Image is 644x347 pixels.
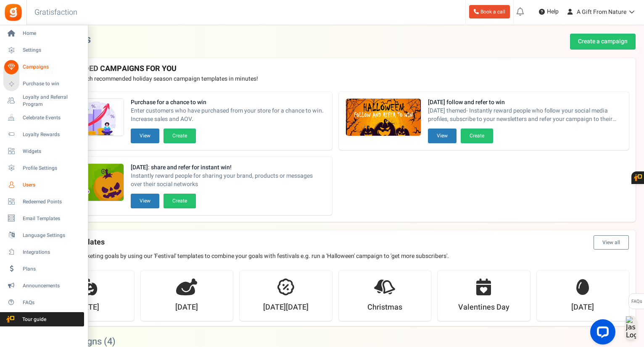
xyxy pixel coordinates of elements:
[428,98,623,107] strong: [DATE] follow and refer to win
[3,161,84,175] a: Profile Settings
[23,63,82,71] span: Campaigns
[263,302,309,313] strong: [DATE][DATE]
[3,295,84,310] a: FAQs
[42,75,629,83] p: Preview and launch recommended holiday season campaign templates in minutes!
[3,144,84,158] a: Widgets
[23,215,82,222] span: Email Templates
[631,294,642,310] span: FAQs
[23,232,82,239] span: Language Settings
[164,129,196,143] button: Create
[367,302,402,313] strong: Christmas
[23,131,82,138] span: Loyalty Rewards
[23,266,82,273] span: Plans
[131,98,325,107] strong: Purchase for a chance to win
[3,262,84,276] a: Plans
[23,114,82,121] span: Celebrate Events
[3,178,84,192] a: Users
[461,129,493,143] button: Create
[42,65,629,73] h4: RECOMMENDED CAMPAIGNS FOR YOU
[3,245,84,259] a: Integrations
[458,302,509,313] strong: Valentines Day
[4,3,23,22] img: Gratisfaction
[131,107,325,124] span: Enter customers who have purchased from your store for a chance to win. Increase sales and AOV.
[131,163,325,172] strong: [DATE]: share and refer for instant win!
[3,26,84,41] a: Home
[23,94,84,108] span: Loyalty and Referral Program
[131,172,325,189] span: Instantly reward people for sharing your brand, products or messages over their social networks
[428,129,457,143] button: View
[536,5,562,18] a: Help
[4,316,63,323] span: Tour guide
[23,80,82,87] span: Purchase to win
[428,107,623,124] span: [DATE] themed- Instantly reward people who follow your social media profiles, subscribe to your n...
[23,30,82,37] span: Home
[3,94,84,108] a: Loyalty and Referral Program
[3,60,84,74] a: Campaigns
[23,181,82,189] span: Users
[594,235,629,250] button: View all
[577,8,626,16] span: A Gift From Nature
[570,34,636,50] a: Create a campaign
[23,282,82,289] span: Announcements
[23,249,82,256] span: Integrations
[23,47,82,54] span: Settings
[3,195,84,209] a: Redeemed Points
[3,110,84,125] a: Celebrate Events
[3,127,84,142] a: Loyalty Rewards
[23,148,82,155] span: Widgets
[23,198,82,205] span: Redeemed Points
[3,211,84,226] a: Email Templates
[131,129,159,143] button: View
[346,99,421,137] img: Recommended Campaigns
[23,165,82,172] span: Profile Settings
[571,302,594,313] strong: [DATE]
[3,77,84,91] a: Purchase to win
[3,228,84,242] a: Language Settings
[131,194,159,208] button: View
[175,302,198,313] strong: [DATE]
[3,43,84,58] a: Settings
[23,299,82,306] span: FAQs
[42,252,629,260] p: Achieve your marketing goals by using our 'Festival' templates to combine your goals with festiva...
[164,194,196,208] button: Create
[42,235,629,250] h4: Festival templates
[545,8,559,16] span: Help
[25,4,87,21] h3: Gratisfaction
[469,5,510,18] a: Book a call
[3,279,84,293] a: Announcements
